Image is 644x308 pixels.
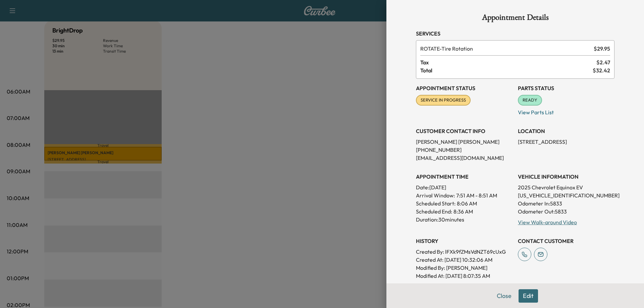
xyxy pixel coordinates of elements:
[453,207,473,215] p: 8:36 AM
[519,289,538,303] button: Edit
[492,289,516,303] button: Close
[416,29,614,38] h3: Services
[518,219,577,226] a: View Walk-around Video
[416,84,513,92] h3: Appointment Status
[416,256,513,264] p: Created At : [DATE] 10:32:06 AM
[416,264,513,272] p: Modified By : [PERSON_NAME]
[416,215,513,224] p: Duration: 30 minutes
[518,173,614,181] h3: VEHICLE INFORMATION
[420,45,591,53] span: Tire Rotation
[518,138,614,146] p: [STREET_ADDRESS]
[594,45,610,53] span: $ 29.95
[416,173,513,181] h3: APPOINTMENT TIME
[456,191,497,199] span: 7:51 AM - 8:51 AM
[518,237,614,245] h3: CONTACT CUSTOMER
[416,183,513,191] p: Date: [DATE]
[518,84,614,92] h3: Parts Status
[596,58,610,66] span: $ 2.47
[417,97,470,104] span: SERVICE IN PROGRESS
[416,207,452,215] p: Scheduled End:
[518,127,614,135] h3: LOCATION
[420,58,596,66] span: Tax
[518,106,614,116] p: View Parts List
[416,272,513,280] p: Modified At : [DATE] 8:07:35 AM
[416,127,513,135] h3: CUSTOMER CONTACT INFO
[416,154,513,162] p: [EMAIL_ADDRESS][DOMAIN_NAME]
[420,66,593,74] span: Total
[416,237,513,245] h3: History
[416,138,513,146] p: [PERSON_NAME] [PERSON_NAME]
[457,199,477,207] p: 8:06 AM
[416,13,614,24] h1: Appointment Details
[416,199,455,207] p: Scheduled Start:
[416,146,513,154] p: [PHONE_NUMBER]
[518,191,614,199] p: [US_VEHICLE_IDENTIFICATION_NUMBER]
[593,66,610,74] span: $ 32.42
[518,199,614,207] p: Odometer In: 5833
[518,183,614,191] p: 2025 Chevrolet Equinox EV
[518,207,614,215] p: Odometer Out: 5833
[416,191,513,199] p: Arrival Window:
[416,248,513,256] p: Created By : lFXk9fZMsVdNZT69cUxG
[519,97,541,104] span: READY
